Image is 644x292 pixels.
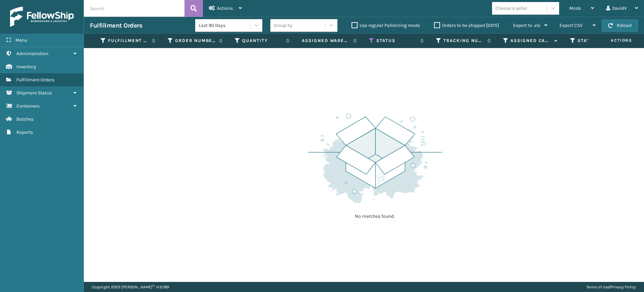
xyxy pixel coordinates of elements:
[602,19,638,32] button: Reload
[274,22,292,29] div: Group by
[578,38,618,44] label: State
[513,23,540,28] span: Export to .xls
[175,38,216,44] label: Order Number
[586,282,636,292] div: |
[10,7,74,27] img: logo
[590,35,636,46] span: Actions
[434,23,499,28] label: Orders to be shipped [DATE]
[352,23,420,28] label: Use regular Palletizing mode
[16,77,54,83] span: Fulfillment Orders
[302,38,350,44] label: Assigned Warehouse
[16,51,48,56] span: Administration
[586,285,609,289] a: Terms of Use
[16,103,40,109] span: Containers
[569,5,581,11] span: Mode
[376,38,417,44] label: Status
[15,37,27,43] span: Menu
[16,64,36,70] span: Inventory
[511,38,551,44] label: Assigned Carrier Service
[108,38,149,44] label: Fulfillment Order Id
[242,38,283,44] label: Quantity
[217,5,233,11] span: Actions
[16,90,52,96] span: Shipment Status
[610,285,636,289] a: Privacy Policy
[443,38,484,44] label: Tracking Number
[16,129,33,135] span: Reports
[16,116,34,122] span: Batches
[92,282,169,292] p: Copyright 2023 [PERSON_NAME]™ v 1.0.189
[559,23,583,28] span: Export CSV
[199,22,251,29] div: Last 90 Days
[90,22,142,30] h3: Fulfillment Orders
[495,5,527,12] div: Choose a seller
